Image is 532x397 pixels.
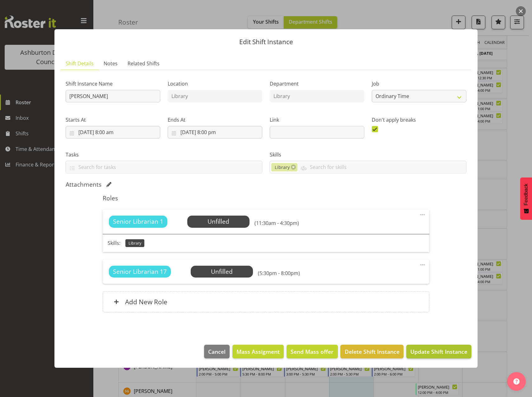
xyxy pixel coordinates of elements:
span: Related Shifts [128,60,160,67]
label: Skills [270,151,466,158]
h6: Add New Role [125,298,167,306]
button: Delete Shift Instance [340,345,403,358]
span: Send Mass offer [291,348,334,356]
span: Update Shift Instance [410,348,467,356]
span: Unfilled [211,267,233,276]
span: Feedback [523,184,529,205]
span: Library [128,240,141,246]
h5: Attachments [66,181,101,188]
label: Don't apply breaks [372,116,466,124]
h5: Roles [103,194,429,202]
label: Link [270,116,364,124]
h6: (5:30pm - 8:00pm) [258,270,300,276]
span: Library [275,164,290,171]
input: Click to select... [66,126,160,138]
label: Job [372,80,466,87]
input: Click to select... [168,126,262,138]
span: Shift Details [66,60,94,67]
label: Shift Instance Name [66,80,160,87]
label: Starts At [66,116,160,124]
label: Tasks [66,151,262,158]
label: Department [270,80,364,87]
input: Shift Instance Name [66,90,160,102]
button: Cancel [204,345,230,358]
input: Search for tasks [66,162,262,172]
p: Skills: [108,239,120,247]
button: Send Mass offer [287,345,338,358]
h6: (11:30am - 4:30pm) [254,220,299,226]
label: Location [168,80,262,87]
p: Edit Shift Instance [61,39,471,45]
span: Unfilled [208,217,229,226]
span: Mass Assigment [236,348,280,356]
label: Ends At [168,116,262,124]
button: Update Shift Instance [406,345,471,358]
button: Mass Assigment [232,345,284,358]
span: Notes [104,60,118,67]
span: Cancel [208,348,226,356]
img: help-xxl-2.png [513,378,520,385]
button: Feedback - Show survey [520,177,532,220]
span: Senior Librarian 1 [113,217,163,226]
span: Senior Librarian 17 [113,267,167,276]
span: Delete Shift Instance [345,348,399,356]
input: Search for skills [297,162,466,172]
